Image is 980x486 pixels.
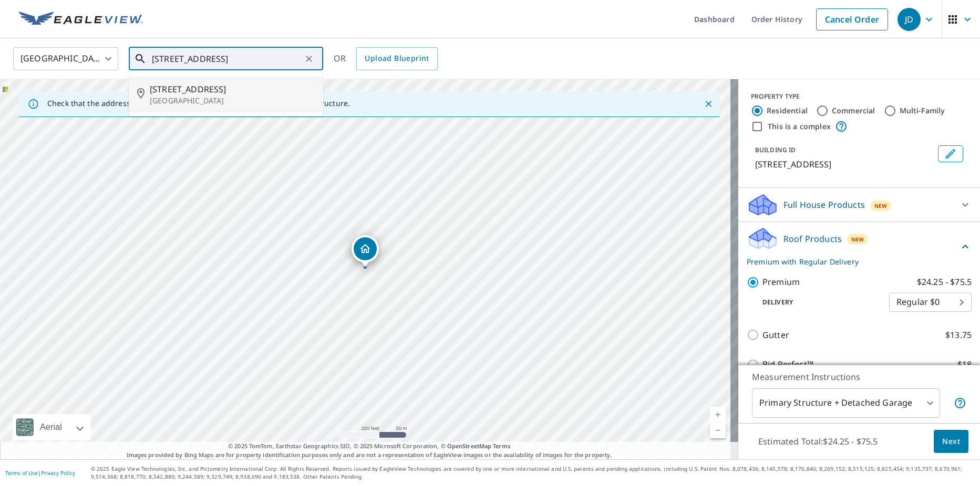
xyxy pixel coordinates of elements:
[710,422,726,438] a: Current Level 17, Zoom Out
[13,414,91,440] div: Aerial
[47,99,350,108] p: Check that the address is accurate, then drag the marker over the correct structure.
[768,121,831,132] label: This is a complex
[783,233,842,245] p: Roof Products
[934,430,968,453] button: Next
[942,435,960,448] span: Next
[5,470,75,476] p: |
[752,388,940,418] div: Primary Structure + Detached Garage
[816,8,888,30] a: Cancel Order
[750,430,886,453] p: Estimated Total: $24.25 - $75.5
[945,329,972,342] p: $13.75
[91,465,975,481] p: © 2025 Eagle View Technologies, Inc. and Pictometry International Corp. All Rights Reserved. Repo...
[13,44,118,73] div: [GEOGRAPHIC_DATA]
[5,469,38,477] a: Terms of Use
[356,47,437,70] a: Upload Blueprint
[365,52,429,65] span: Upload Blueprint
[228,442,510,451] span: © 2025 TomTom, Earthstar Geographics SIO, © 2025 Microsoft Corporation, ©
[150,83,315,96] span: [STREET_ADDRESS]
[874,202,888,210] span: New
[938,145,963,162] button: Edit building 1
[832,105,875,116] label: Commercial
[889,288,972,317] div: Regular $0
[917,276,972,289] p: $24.25 - $75.5
[702,97,715,111] button: Close
[747,192,972,217] div: Full House ProductsNew
[957,358,972,371] p: $18
[152,44,302,73] input: Search by address or latitude-longitude
[302,51,316,66] button: Clear
[755,145,796,154] p: BUILDING ID
[762,358,813,371] p: Bid Perfect™
[150,96,315,106] p: [GEOGRAPHIC_DATA]
[747,226,972,267] div: Roof ProductsNewPremium with Regular Delivery
[762,329,789,342] p: Gutter
[851,235,864,244] span: New
[747,298,889,307] p: Delivery
[783,198,865,211] p: Full House Products
[752,371,966,383] p: Measurement Instructions
[762,276,800,289] p: Premium
[710,407,726,422] a: Current Level 17, Zoom In
[767,105,808,116] label: Residential
[751,92,967,101] div: PROPERTY TYPE
[334,47,438,70] div: OR
[898,8,921,31] div: JD
[352,235,379,268] div: Dropped pin, building 1, Residential property, 329 Eisenhower St Farragut, TN 37934
[755,158,934,171] p: [STREET_ADDRESS]
[493,442,510,450] a: Terms
[954,397,966,409] span: Your report will include the primary structure and a detached garage if one exists.
[447,442,491,450] a: OpenStreetMap
[41,469,75,477] a: Privacy Policy
[19,12,143,27] img: EV Logo
[37,414,65,440] div: Aerial
[747,256,959,267] p: Premium with Regular Delivery
[900,105,945,116] label: Multi-Family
